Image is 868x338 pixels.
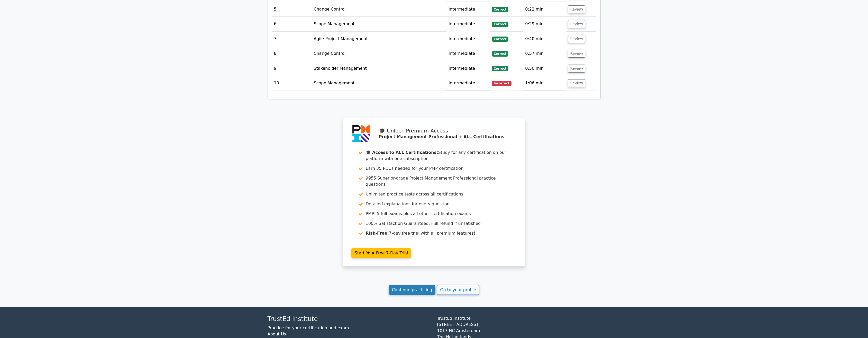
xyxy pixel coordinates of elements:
td: Intermediate [446,46,490,61]
td: 5 [272,2,312,17]
button: Review [568,65,585,73]
td: Intermediate [446,76,490,91]
td: Scope Management [312,17,447,31]
h4: TrustEd Institute [268,315,431,323]
td: Intermediate [446,17,490,31]
td: 8 [272,46,312,61]
td: 0:40 min. [523,32,566,46]
a: Practice for your certification and exam [268,325,349,330]
button: Review [568,5,585,13]
button: Review [568,20,585,28]
button: Review [568,79,585,87]
td: 9 [272,61,312,76]
a: About Us [268,332,286,336]
a: Start Your Free 7-Day Trial [351,248,412,258]
span: Correct [492,37,508,42]
span: Correct [492,51,508,56]
td: 0:29 min. [523,17,566,31]
span: Incorrect [492,81,511,86]
button: Review [568,50,585,58]
td: Intermediate [446,32,490,46]
button: Review [568,35,585,43]
td: 0:50 min. [523,61,566,76]
td: 7 [272,32,312,46]
a: Continue practicing [389,285,436,295]
a: Go to your profile [437,285,479,295]
td: 10 [272,76,312,91]
span: Correct [492,7,508,12]
td: 0:22 min. [523,2,566,17]
td: 0:57 min. [523,46,566,61]
td: Scope Management [312,76,447,91]
td: Agile Project Management [312,32,447,46]
td: Change Control [312,2,447,17]
td: 6 [272,17,312,31]
td: Intermediate [446,61,490,76]
span: Correct [492,22,508,27]
td: Change Control [312,46,447,61]
td: 1:06 min. [523,76,566,91]
td: Intermediate [446,2,490,17]
td: Stakeholder Management [312,61,447,76]
span: Correct [492,66,508,71]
